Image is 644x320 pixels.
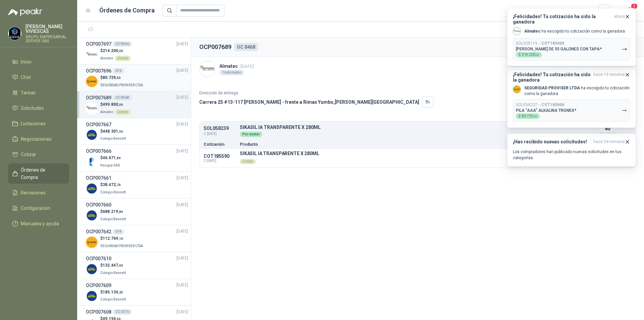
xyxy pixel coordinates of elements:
[86,201,111,209] h3: OCP007660
[21,151,36,158] span: Cotizar
[118,290,123,294] span: ,25
[176,228,188,235] span: [DATE]
[99,6,155,15] h1: Órdenes de Compra
[240,64,254,69] span: [DATE]
[100,164,120,167] span: Perugia SAS
[100,209,127,215] p: $
[176,41,188,47] span: [DATE]
[533,115,537,118] span: ,60
[524,85,630,97] p: ha escogido tu cotización como la ganadora
[100,75,144,81] p: $
[100,190,126,194] span: Colegio Bennett
[100,262,127,269] p: $
[100,83,143,87] span: SEGURIDAD PROVISER LTDA
[516,52,542,57] div: $
[176,67,188,74] span: [DATE]
[103,209,123,214] span: 688.219
[176,255,188,262] span: [DATE]
[614,14,625,25] span: ahora
[234,43,258,51] div: OC 8468
[516,102,564,107] p: SOL058237 →
[103,129,123,134] span: 448.301
[86,255,188,276] a: OCP007610[DATE] Company Logo$132.447,00Colegio Bennett
[113,95,132,100] div: OC 8468
[176,309,188,315] span: [DATE]
[176,175,188,181] span: [DATE]
[113,41,132,47] div: OC 8466
[116,76,121,80] span: ,60
[86,40,188,61] a: OCP007697OC 8466[DATE] Company Logo$214.200,00AlmatecDirecto
[522,115,537,118] span: 80.729
[116,183,121,187] span: ,70
[100,235,144,242] p: $
[100,244,143,248] span: SEGURIDAD PROVISER LTDA
[204,126,236,131] p: SOL058239
[513,86,521,93] img: Company Logo
[513,149,630,161] p: Los compradores han publicado nuevas solicitudes en tus categorías.
[200,61,215,77] img: Company Logo
[103,155,121,160] span: 46.671
[8,71,69,84] a: Chat
[118,130,123,133] span: ,56
[86,210,98,221] img: Company Logo
[624,5,636,17] button: 3
[524,29,625,34] p: ha escogido tu cotización como la ganadora
[86,255,111,262] h3: OCP007610
[113,68,124,74] div: 016
[240,125,595,130] p: SIKASIL IA TRANSPARENTE X 280ML
[86,174,111,182] h3: OCP007661
[593,139,625,145] span: hace 34 minutos
[8,117,69,130] a: Licitaciones
[8,133,69,145] a: Negociaciones
[8,55,69,68] a: Inicio
[86,282,111,289] h3: OCP007609
[86,129,98,141] img: Company Logo
[21,120,46,127] span: Licitaciones
[21,166,63,181] span: Órdenes de Compra
[8,8,42,16] img: Logo peakr
[507,66,636,128] button: ¡Felicidades! Tu cotización ha sido la ganadorahace 19 minutos Company LogoSEGURIDAD PROVISER LTD...
[21,58,32,65] span: Inicio
[8,202,69,215] a: Configuración
[86,228,111,235] h3: OCP007642
[86,147,188,169] a: OCP007666[DATE] Company Logo$46.671,80Perugia SAS
[100,56,113,60] span: Almatec
[86,156,98,168] img: Company Logo
[516,113,540,119] div: $
[21,204,50,212] span: Configuración
[204,153,236,159] p: COT185590
[240,151,319,156] p: SIKASIL IA TRANSPARENTE X 280ML
[103,236,123,241] span: 112.769
[240,159,256,164] div: Directo
[8,148,69,161] a: Cotizar
[86,49,98,60] img: Company Logo
[524,86,580,90] b: SEGURIDAD PROVISER LTDA
[86,282,188,303] a: OCP007609[DATE] Company Logo$185.134,25Colegio Bennett
[204,142,236,146] p: Cotización
[8,102,69,115] a: Solicitudes
[86,263,98,275] img: Company Logo
[115,56,131,61] div: Directo
[100,137,126,140] span: Colegio Bennett
[240,142,526,146] p: Producto
[100,101,131,108] p: $
[21,220,59,227] span: Manuales y ayuda
[516,41,564,46] p: SOL058119 →
[8,27,21,40] img: Company Logo
[116,156,121,160] span: ,80
[176,148,188,154] span: [DATE]
[86,121,188,142] a: OCP007667[DATE] Company Logo$448.301,56Colegio Bennett
[204,131,236,137] span: C: [DATE]
[513,28,521,35] img: Company Logo
[176,282,188,288] span: [DATE]
[86,174,188,195] a: OCP007661[DATE] Company Logo$38.472,70Colegio Bennett
[25,24,69,34] p: [PERSON_NAME] VIVIESCAS
[199,42,231,52] h2: OCP007689
[118,49,123,53] span: ,00
[103,263,123,268] span: 132.447
[103,75,121,80] span: 80.729
[513,38,630,60] button: SOL058119→COT185400[PERSON_NAME] DE 55 GALONES CON TAPA*$214.200,00
[86,121,111,128] h3: OCP007667
[507,133,636,167] button: ¡Has recibido nuevas solicitudes!hace 34 minutos Los compradores han publicado nuevas solicitudes...
[86,67,111,75] h3: OCP007696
